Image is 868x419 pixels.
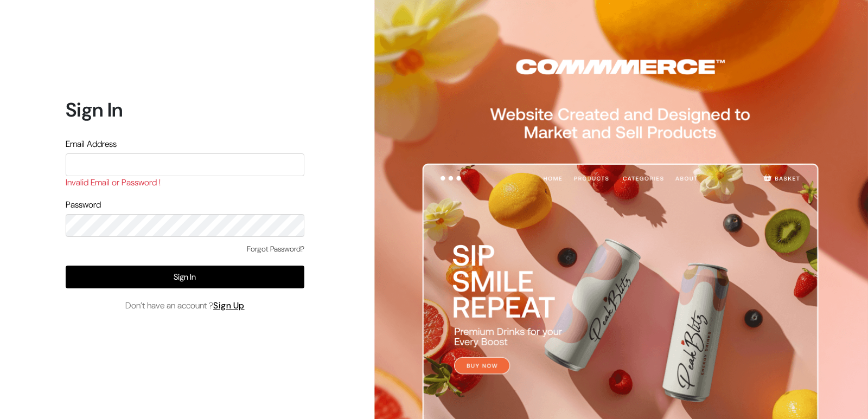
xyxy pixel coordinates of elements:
[66,266,304,288] button: Sign In
[247,243,304,255] a: Forgot Password?
[66,176,161,189] label: Invalid Email or Password !
[66,198,101,211] label: Password
[125,299,245,312] span: Don’t have an account ?
[213,300,245,311] a: Sign Up
[66,98,304,121] h1: Sign In
[66,138,117,151] label: Email Address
